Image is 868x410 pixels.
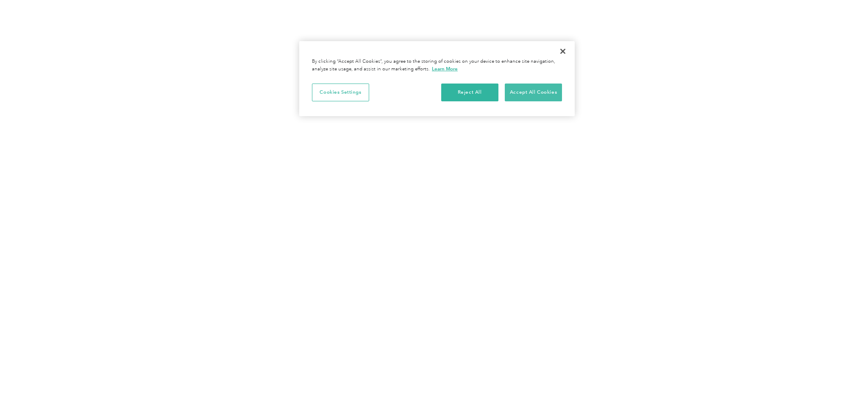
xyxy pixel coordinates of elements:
[554,42,572,61] button: Close
[299,41,575,116] div: Privacy
[432,66,458,72] a: More information about your privacy, opens in a new tab
[505,84,562,101] button: Accept All Cookies
[312,58,562,73] div: By clicking “Accept All Cookies”, you agree to the storing of cookies on your device to enhance s...
[299,41,575,116] div: Cookie banner
[441,84,498,101] button: Reject All
[312,84,369,101] button: Cookies Settings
